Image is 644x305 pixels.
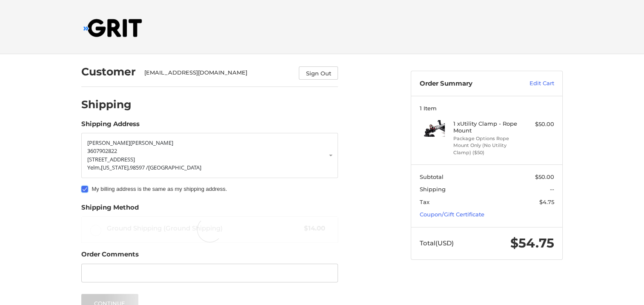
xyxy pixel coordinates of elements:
span: Tax [420,199,429,205]
span: Yelm, [87,164,101,171]
img: GRIT All-Terrain Wheelchair and Mobility Equipment [83,19,142,37]
legend: Shipping Address [81,119,140,133]
span: $54.75 [510,235,554,251]
span: 3607902822 [87,147,117,155]
a: Coupon/Gift Certificate [420,211,484,218]
span: Subtotal [420,173,444,180]
span: [US_STATE], [101,164,130,171]
button: Sign Out [299,66,338,80]
span: [PERSON_NAME] [87,139,130,147]
span: $4.75 [539,199,554,205]
div: [EMAIL_ADDRESS][DOMAIN_NAME] [144,69,291,80]
label: My billing address is the same as my shipping address. [81,186,338,193]
span: [STREET_ADDRESS] [87,155,135,163]
h2: Customer [81,65,136,78]
h3: Order Summary [420,79,511,88]
legend: Order Comments [81,250,139,263]
h4: 1 x Utility Clamp - Rope Mount [453,120,518,134]
span: -- [550,186,554,193]
span: [GEOGRAPHIC_DATA] [148,164,201,171]
span: $50.00 [535,173,554,180]
li: Package Options Rope Mount Only (No Utility Clamp) ($50) [453,135,518,156]
a: Enter or select a different address [81,133,338,178]
legend: Shipping Method [81,203,139,216]
span: [PERSON_NAME] [130,139,173,147]
a: Edit Cart [511,79,554,88]
span: Total (USD) [420,239,454,247]
h2: Shipping [81,98,132,111]
span: Shipping [420,186,446,193]
h3: 1 Item [420,105,554,112]
span: 98597 / [130,164,148,171]
div: $50.00 [521,120,554,129]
